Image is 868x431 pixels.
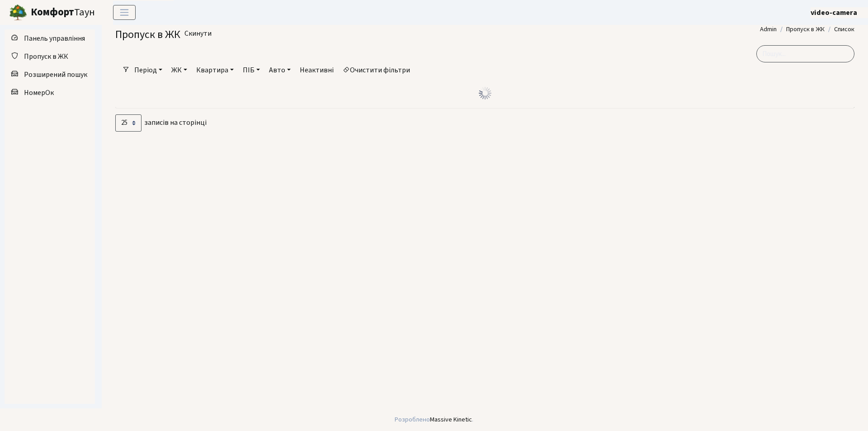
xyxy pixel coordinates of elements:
[31,5,95,20] span: Таун
[811,8,857,18] b: video-camera
[430,415,472,424] a: Massive Kinetic
[760,24,777,34] a: Admin
[113,5,136,20] button: Переключити навігацію
[296,62,337,78] a: Неактивні
[5,47,95,66] a: Пропуск в ЖК
[395,415,473,425] div: Розроблено .
[24,52,68,62] span: Пропуск в ЖК
[756,45,854,62] input: Пошук...
[5,66,95,84] a: Розширений пошук
[786,24,825,34] a: Пропуск в ЖК
[115,114,142,132] select: записів на сторінці
[31,5,74,19] b: Комфорт
[193,62,237,78] a: Квартира
[131,62,166,78] a: Період
[265,62,294,78] a: Авто
[168,62,191,78] a: ЖК
[24,70,87,80] span: Розширений пошук
[811,7,857,18] a: video-camera
[746,20,868,39] nav: breadcrumb
[9,4,27,22] img: logo.png
[339,62,414,78] a: Очистити фільтри
[24,33,85,43] span: Панель управління
[24,88,54,98] span: НомерОк
[115,114,207,132] label: записів на сторінці
[184,29,212,38] a: Скинути
[115,27,180,43] span: Пропуск в ЖК
[825,24,854,34] li: Список
[5,84,95,102] a: НомерОк
[239,62,264,78] a: ПІБ
[478,86,492,100] img: Обробка...
[5,29,95,47] a: Панель управління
